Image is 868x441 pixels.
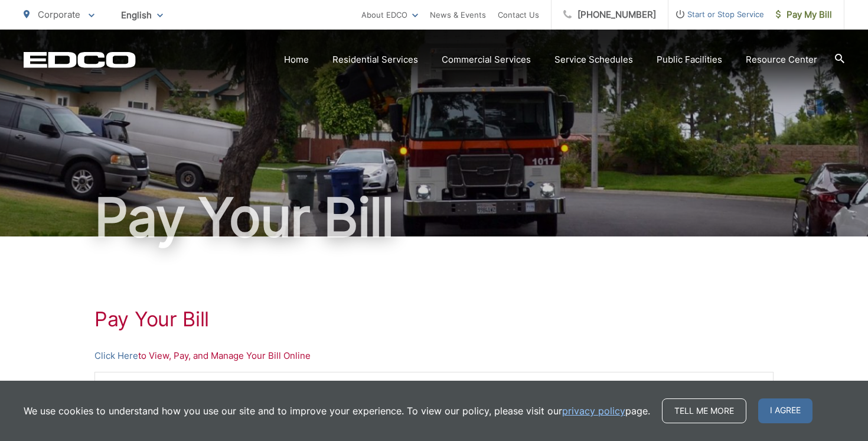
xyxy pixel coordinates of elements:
a: privacy policy [562,404,625,418]
span: Pay My Bill [776,8,832,22]
a: Commercial Services [442,53,531,67]
span: I agree [758,398,812,423]
a: Residential Services [332,53,418,67]
a: Public Facilities [657,53,722,67]
a: Tell me more [662,398,746,423]
p: to View, Pay, and Manage Your Bill Online [94,349,774,363]
h1: Pay Your Bill [94,307,774,331]
span: Corporate [38,9,80,20]
a: Service Schedules [554,53,633,67]
a: About EDCO [361,8,418,22]
h1: Pay Your Bill [24,188,844,247]
a: Home [284,53,309,67]
a: EDCD logo. Return to the homepage. [24,51,136,68]
a: Click Here [94,349,138,363]
a: Resource Center [746,53,817,67]
span: English [112,5,172,25]
a: News & Events [430,8,486,22]
a: Contact Us [498,8,539,22]
p: We use cookies to understand how you use our site and to improve your experience. To view our pol... [24,404,650,418]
